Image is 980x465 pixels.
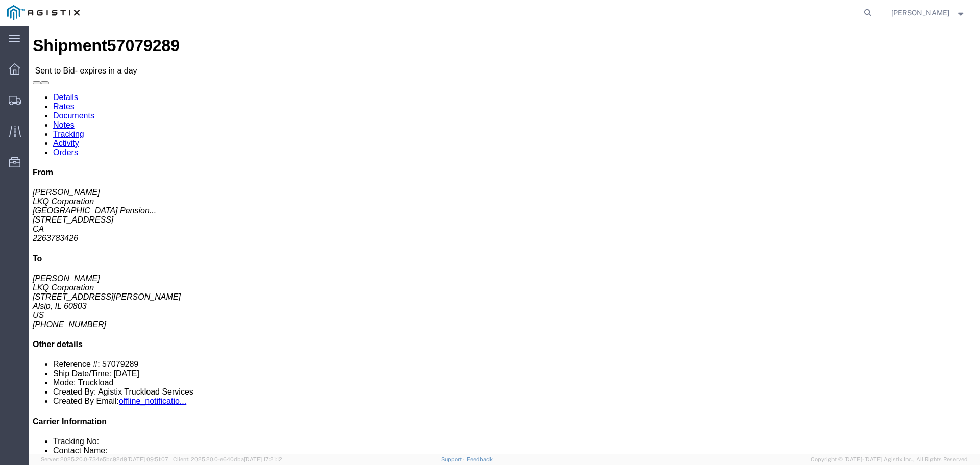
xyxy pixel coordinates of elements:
iframe: FS Legacy Container [29,26,980,454]
span: [DATE] 09:51:07 [127,456,168,462]
span: Alexander Baetens [891,7,949,18]
a: Support [441,456,467,462]
span: Copyright © [DATE]-[DATE] Agistix Inc., All Rights Reserved [811,455,968,464]
img: logo [7,5,80,20]
span: [DATE] 17:21:12 [244,456,282,462]
a: Feedback [467,456,493,462]
span: Server: 2025.20.0-734e5bc92d9 [41,456,168,462]
span: Client: 2025.20.0-e640dba [173,456,282,462]
button: [PERSON_NAME] [891,7,966,19]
